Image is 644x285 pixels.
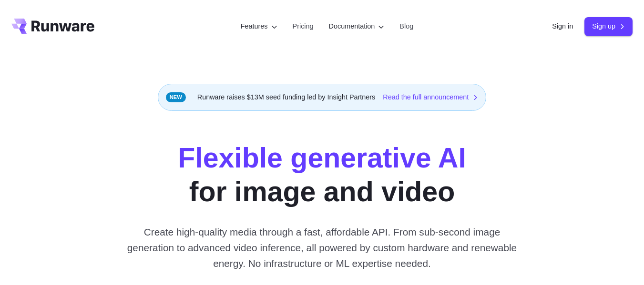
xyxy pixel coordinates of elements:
strong: Flexible generative AI [178,142,466,174]
a: Pricing [293,21,314,32]
p: Create high-quality media through a fast, affordable API. From sub-second image generation to adv... [123,224,521,272]
a: Sign up [584,17,633,36]
a: Sign in [552,21,573,32]
h1: for image and video [178,141,466,209]
a: Blog [399,21,413,32]
a: Read the full announcement [383,92,478,103]
label: Features [241,21,277,32]
div: Runware raises $13M seed funding led by Insight Partners [158,84,487,111]
a: Go to / [11,19,94,34]
label: Documentation [329,21,385,32]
